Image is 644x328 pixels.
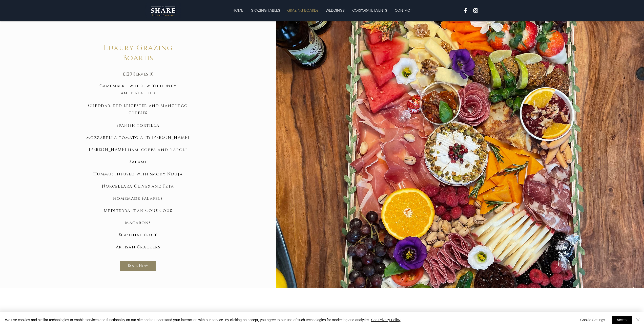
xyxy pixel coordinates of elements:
p: WEDDINGS [323,5,347,15]
img: Share Luxury Grazing Logo.png [145,3,181,18]
button: Cookie Settings [576,316,609,324]
span: Luxury Grazing Boards [103,43,173,63]
span: Cheddar, red Leicester and Manchego cheeses [88,103,188,116]
img: Close [635,317,641,323]
img: White Instagram Icon [472,7,479,14]
a: HOME [228,5,247,15]
a: WEDDINGS [322,5,348,15]
a: CORPORATE EVENTS [348,5,391,15]
a: GRAZING BOARDS [283,5,322,15]
ul: Social Bar [462,7,479,14]
span: Camembert wheel with honey and [99,83,177,96]
button: Accept [612,316,632,324]
p: CORPORATE EVENTS [350,5,390,15]
iframe: Wix Chat [620,304,644,328]
img: White Facebook Icon [462,7,469,14]
a: Book Now [120,261,156,271]
span: Spanish tortilla mozzarella tomato and [PERSON_NAME] [PERSON_NAME] ham, coppa and Napoli Salami H... [86,123,190,250]
p: CONTACT [392,5,414,15]
span: Book Now [128,263,148,268]
span: We use cookies and similar technologies to enable services and functionality on our site and to u... [5,318,400,322]
nav: Site [198,5,446,15]
a: GRAZING TABLES [247,5,283,15]
span: pistachio [131,90,155,96]
a: See Privacy Policy [371,318,401,322]
p: HOME [230,5,246,15]
span: £120 Serves 10 [123,71,154,77]
p: GRAZING TABLES [248,5,283,15]
a: CONTACT [391,5,416,15]
p: GRAZING BOARDS [285,5,321,15]
button: Close [635,316,641,324]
